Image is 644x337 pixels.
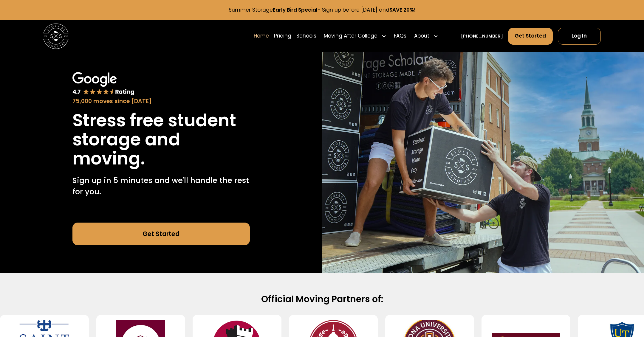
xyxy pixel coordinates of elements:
[119,293,525,305] h2: Official Moving Partners of:
[72,175,250,198] p: Sign up in 5 minutes and we'll handle the rest for you.
[229,6,416,13] a: Summer StorageEarly Bird Special- Sign up before [DATE] andSAVE 20%!
[508,28,553,45] a: Get Started
[43,24,69,49] img: Storage Scholars main logo
[296,27,316,45] a: Schools
[414,32,429,40] div: About
[558,28,601,45] a: Log In
[461,33,503,39] a: [PHONE_NUMBER]
[72,223,250,245] a: Get Started
[72,97,250,106] div: 75,000 moves since [DATE]
[322,52,644,273] img: Storage Scholars makes moving and storage easy.
[389,6,416,13] strong: SAVE 20%!
[394,27,406,45] a: FAQs
[72,72,134,96] img: Google 4.7 star rating
[72,111,250,168] h1: Stress free student storage and moving.
[254,27,269,45] a: Home
[324,32,377,40] div: Moving After College
[273,6,318,13] strong: Early Bird Special
[274,27,291,45] a: Pricing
